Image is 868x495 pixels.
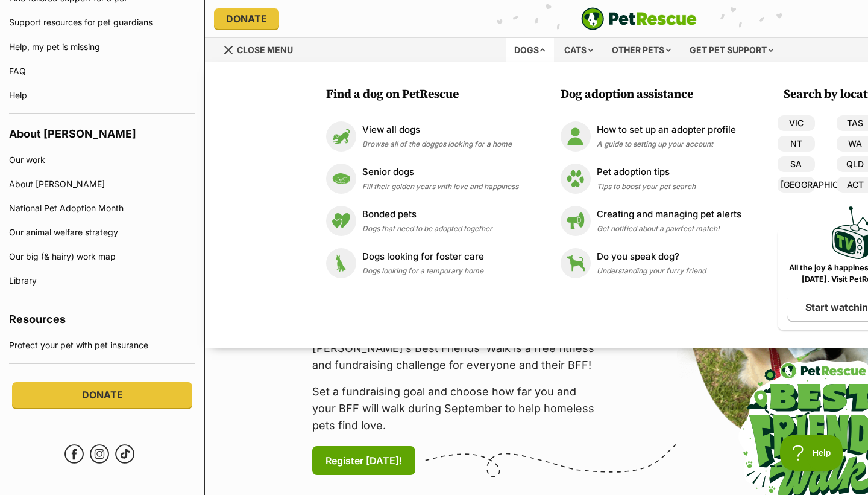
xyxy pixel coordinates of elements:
[325,453,402,468] span: Register [DATE]!
[597,123,736,137] p: How to set up an adopter profile
[9,59,195,83] a: FAQ
[778,115,815,131] a: VIC
[115,444,134,464] a: TikTok
[9,172,195,196] a: About [PERSON_NAME]
[214,8,279,29] a: Donate
[237,45,293,55] span: Close menu
[581,7,697,30] img: logo-e224e6f780fb5917bec1dbf3a21bbac754714ae5b6737aabdf751b685950b380.svg
[780,435,844,471] iframe: Help Scout Beacon - Open
[597,165,696,179] p: Pet adoption tips
[9,333,195,357] a: Protect your pet with pet insurance
[362,208,492,222] p: Bonded pets
[561,121,591,152] img: How to set up an adopter profile
[681,38,782,62] div: Get pet support
[597,250,706,264] p: Do you speak dog?
[9,196,195,220] a: National Pet Adoption Month
[556,38,602,62] div: Cats
[561,206,591,236] img: Creating and managing pet alerts
[326,206,356,236] img: Bonded pets
[597,208,741,222] p: Creating and managing pet alerts
[597,182,696,191] span: Tips to boost your pet search
[9,269,195,293] a: Library
[9,10,195,34] a: Support resources for pet guardians
[64,444,84,464] a: Facebook
[597,139,713,148] span: A guide to setting up your account
[326,164,356,194] img: Senior dogs
[362,250,484,264] p: Dogs looking for foster care
[362,266,483,275] span: Dogs looking for a temporary home
[561,248,741,278] a: Do you speak dog? Do you speak dog? Understanding your furry friend
[561,121,741,152] a: How to set up an adopter profile How to set up an adopter profile A guide to setting up your account
[9,114,195,148] h4: About [PERSON_NAME]
[326,86,524,103] h3: Find a dog on PetRescue
[326,121,356,152] img: View all dogs
[506,38,554,62] div: Dogs
[778,177,815,193] a: [GEOGRAPHIC_DATA]
[362,165,518,179] p: Senior dogs
[362,139,512,148] span: Browse all of the doggos looking for a home
[90,444,109,464] a: Instagram
[312,446,415,475] a: Register [DATE]!
[603,38,679,62] div: Other pets
[12,382,192,407] a: Donate
[597,266,706,275] span: Understanding your furry friend
[9,35,195,59] a: Help, my pet is missing
[561,206,741,236] a: Creating and managing pet alerts Creating and managing pet alerts Get notified about a pawfect ma...
[362,182,518,191] span: Fill their golden years with love and happiness
[326,248,356,278] img: Dogs looking for foster care
[326,248,518,278] a: Dogs looking for foster care Dogs looking for foster care Dogs looking for a temporary home
[326,164,518,194] a: Senior dogs Senior dogs Fill their golden years with love and happiness
[9,83,195,107] a: Help
[362,224,492,233] span: Dogs that need to be adopted together
[561,248,591,278] img: Do you speak dog?
[362,123,512,137] p: View all dogs
[9,244,195,269] a: Our big (& hairy) work map
[312,340,602,374] p: [PERSON_NAME]’s Best Friends' Walk is a free fitness and fundraising challenge for everyone and t...
[561,164,591,194] img: Pet adoption tips
[9,148,195,172] a: Our work
[326,206,518,236] a: Bonded pets Bonded pets Dogs that need to be adopted together
[223,38,301,60] a: Menu
[581,7,697,30] a: PetRescue
[312,383,602,434] p: Set a fundraising goal and choose how far you and your BFF will walk during September to help hom...
[561,86,747,103] h3: Dog adoption assistance
[9,220,195,244] a: Our animal welfare strategy
[597,224,720,233] span: Get notified about a pawfect match!
[9,299,195,333] h4: Resources
[778,156,815,172] a: SA
[778,136,815,152] a: NT
[326,121,518,152] a: View all dogs View all dogs Browse all of the doggos looking for a home
[561,164,741,194] a: Pet adoption tips Pet adoption tips Tips to boost your pet search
